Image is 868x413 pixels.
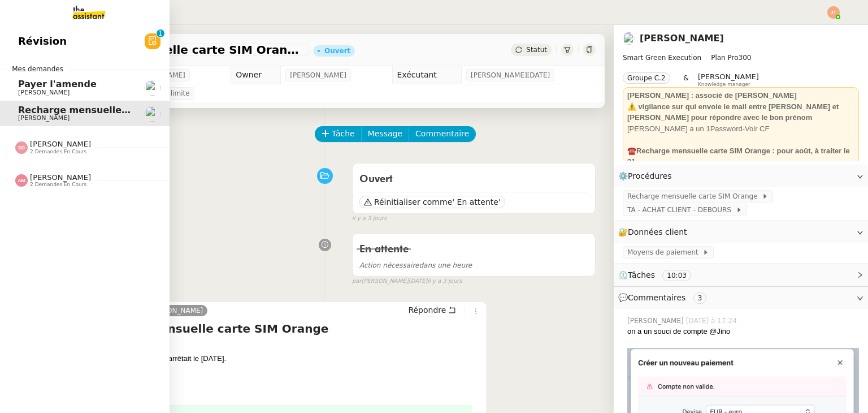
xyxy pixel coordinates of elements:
span: Procédures [628,171,672,180]
div: ☎️ [627,145,854,167]
span: 2 demandes en cours [30,149,86,155]
span: Ouvert [359,174,393,184]
div: ⚙️Procédures [614,165,868,187]
a: [PERSON_NAME] [142,306,208,316]
span: 💬 [618,293,711,302]
div: ​[PERSON_NAME], [59,342,482,354]
p: 1 [158,29,163,40]
span: ' En attente' [452,196,500,208]
td: Exécutant [392,66,461,84]
button: Commentaire [409,126,476,142]
span: Moyens de paiement [627,247,702,258]
span: Payer l'amende [18,79,97,89]
strong: [PERSON_NAME] : associé de [PERSON_NAME] [627,91,797,100]
div: 💬Commentaires 3 [614,287,868,309]
span: & [684,72,689,87]
span: Révision [18,33,67,50]
app-user-label: Knowledge manager [698,72,759,87]
div: Ouvert [324,48,350,54]
span: Données client [628,227,687,236]
img: users%2FtCsipqtBlIT0KMI9BbuMozwVXMC3%2Favatar%2Fa3e4368b-cceb-4a6e-a304-dbe285d974c7 [145,80,160,96]
span: Mes demandes [5,63,70,75]
span: [PERSON_NAME] [30,140,91,148]
span: Tâche [332,127,355,140]
span: Knowledge manager [698,81,750,88]
div: on a un souci de compte @Jino [627,326,859,337]
span: Recharge mensuelle carte SIM Orange - septembre 2025 [18,105,307,115]
span: [DATE] à 17:24 [686,316,739,326]
img: users%2FCpOvfnS35gVlFluOr45fH1Vsc9n2%2Favatar%2F1517393979221.jpeg [145,106,160,122]
span: 🔐 [618,226,692,239]
nz-badge-sup: 1 [157,29,164,37]
span: il y a 3 jours [352,214,387,223]
td: Owner [231,66,281,84]
button: Répondre [404,304,460,316]
div: 🔐Données client [614,221,868,243]
nz-tag: 10:03 [662,270,691,281]
span: ⏲️ [618,270,701,279]
div: ⏲️Tâches 10:03 [614,264,868,286]
img: svg [15,141,28,154]
h4: Re: Recharge mensuelle carte SIM Orange [59,321,482,337]
img: svg [827,6,840,19]
span: Réinitialiser comme [374,196,452,208]
span: Recharge mensuelle carte SIM Orange - septembre 2025 [59,44,304,55]
img: users%2FCpOvfnS35gVlFluOr45fH1Vsc9n2%2Favatar%2F1517393979221.jpeg [623,32,635,45]
button: Réinitialiser comme' En attente' [359,196,505,208]
span: par [352,277,362,286]
button: Message [361,126,409,142]
div: pas d'action à faire.​ [59,364,482,376]
span: Commentaires [628,293,685,302]
span: Smart Green Execution [623,54,701,62]
span: Action nécessaire [359,261,419,269]
nz-tag: 3 [693,292,707,304]
strong: Recharge mensuelle carte SIM Orange : pour août, à traiter le 21 [627,147,850,166]
span: [PERSON_NAME] [290,70,346,81]
span: Tâches [628,270,655,279]
span: Commentaire [415,127,469,140]
div: j'ai dû faire la recharge car cela s'arrêtait le [DATE]. [59,353,482,364]
span: il y a 3 jours [427,277,462,286]
span: [PERSON_NAME][DATE] [471,70,550,81]
span: [PERSON_NAME] [30,173,91,182]
button: Tâche [315,126,362,142]
span: En attente [359,244,409,255]
span: 2 demandes en cours [30,182,86,188]
img: svg [15,174,28,187]
span: 300 [739,54,752,62]
a: [PERSON_NAME] [640,33,724,44]
span: Plan Pro [711,54,738,62]
span: [PERSON_NAME] [627,316,686,326]
span: Statut [526,46,547,54]
nz-tag: Groupe C.2 [623,72,670,84]
span: dans une heure [359,261,472,269]
span: TA - ACHAT CLIENT - DEBOURS [627,204,736,216]
span: Répondre [408,304,446,316]
strong: ⚠️ vigilance sur qui envoie le mail entre [PERSON_NAME] et [PERSON_NAME] pour répondre avec le bo... [627,102,839,122]
span: Message [368,127,402,140]
span: [PERSON_NAME] [18,114,70,122]
span: [PERSON_NAME] [698,72,759,81]
span: ⚙️ [618,170,677,183]
span: Recharge mensuelle carte SIM Orange [627,191,762,202]
div: [PERSON_NAME] a un 1Password-Voir CF [627,123,854,135]
small: [PERSON_NAME][DATE] [352,277,462,286]
span: [PERSON_NAME] [18,89,70,96]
